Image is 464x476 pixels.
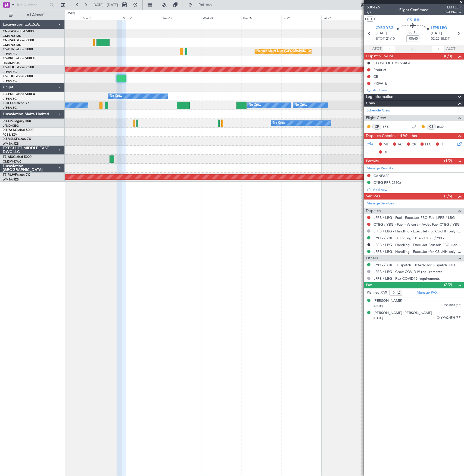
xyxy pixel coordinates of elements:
[3,70,17,74] a: LFPB/LBG
[3,173,30,177] a: T7-PJ29Falcon 7X
[3,142,19,146] a: WMSA/SZB
[367,108,390,113] a: Schedule Crew
[366,53,393,60] span: Dispatch To-Dos
[399,7,429,13] div: Flight Confirmed
[373,236,444,240] a: CYBG / YBG - Handling - TSAS CYBG / YBG
[3,39,15,42] span: CN-RAK
[372,124,381,130] div: CP
[3,48,33,51] a: CS-DTRFalcon 2000
[186,1,218,9] button: Refresh
[444,4,461,10] span: LMJ35H
[437,316,461,320] span: C4YM62NPH (PP)
[3,79,17,83] a: LFPB/LBG
[3,138,31,141] a: 9H-VSLKFalcon 7X
[3,138,16,141] span: 9H-VSLK
[3,155,13,159] span: T7-AIX
[431,26,447,31] span: LFPB LBG
[3,43,21,47] a: GMMN/CMN
[3,93,35,96] a: F-GPNJFalcon 900EX
[373,263,455,267] a: CYBG / YBG - Dispatch - JetAdvisor Dispatch JHH
[82,15,122,20] div: Sun 21
[373,242,461,247] a: LFPB / LBG - Handling - ExecuJet Brussels FBO Handling Abelag
[444,158,452,164] span: (1/2)
[367,4,380,10] span: 530426
[373,316,383,320] span: [DATE]
[440,142,444,147] span: FP
[366,94,393,100] span: Leg Information
[3,34,21,38] a: GMMN/CMN
[3,120,31,123] a: 9H-LPZLegacy 500
[242,15,282,20] div: Thu 25
[3,129,15,132] span: 9H-YAA
[444,10,461,15] span: Pref Charter
[3,30,34,33] a: CN-KASGlobal 5000
[3,52,17,56] a: LFPB/LBG
[362,15,401,20] div: Sun 28
[383,124,395,129] a: SPE
[256,47,317,55] div: Planned Maint Nice ([GEOGRAPHIC_DATA])
[427,124,436,130] div: CS
[366,282,372,288] span: Pax
[3,160,21,164] a: OMDW/DWC
[3,57,14,60] span: CS-RRC
[3,66,15,69] span: CS-DOU
[373,88,461,92] div: Add new
[3,129,33,132] a: 9H-YAAGlobal 5000
[162,15,202,20] div: Tue 23
[366,115,386,121] span: Flight Crew
[194,3,217,7] span: Refresh
[373,304,383,308] span: [DATE]
[6,11,59,19] button: All Aircraft
[446,46,455,52] span: ALDT
[407,17,421,23] span: CS-JHH
[384,150,388,155] span: DP
[3,48,14,51] span: CS-DTR
[417,290,437,295] a: Manage PAX
[373,310,432,316] div: [PERSON_NAME] [PERSON_NAME]
[384,142,389,147] span: MF
[441,36,450,42] span: ELDT
[366,255,378,262] span: Others
[367,201,394,206] a: Manage Services
[437,124,449,129] a: BLO
[92,2,118,7] span: [DATE] - [DATE]
[373,276,440,281] a: LFPB / LBG - Pax COVID19 requirements
[376,26,394,31] span: CYBG YBG
[441,303,461,308] span: U5555018 (PP)
[373,215,455,220] a: LFPB / LBG - Fuel - ExecuJet FBO Fuel LFPB / LBG
[425,142,431,147] span: FFC
[367,10,380,15] span: 2/2
[409,30,417,35] span: 05:15
[3,120,14,123] span: 9H-LPZ
[398,142,403,147] span: AC
[3,66,34,69] a: CS-DOUGlobal 6500
[373,173,389,178] div: CANPASS
[366,100,375,107] span: Crew
[3,106,17,110] a: LFPB/LBG
[373,67,386,72] div: Prebrief
[17,1,48,9] input: Trip Number
[373,61,411,65] div: CLOSE-OUT MESSAGE
[373,46,382,52] span: ATOT
[3,97,17,101] a: LFPB/LBG
[444,53,452,59] span: (0/3)
[282,15,322,20] div: Fri 26
[373,180,401,185] div: CYBG PPR 2110z
[3,39,34,42] a: CN-RAKGlobal 6000
[249,101,261,109] div: No Crew
[365,17,375,21] button: UTC
[383,46,396,52] input: --:--
[295,101,307,109] div: No Crew
[373,269,442,274] a: LFPB / LBG - Crew COVID19 requirements
[373,81,387,86] div: PRIVATE
[273,119,285,127] div: No Crew
[3,173,15,177] span: T7-PJ29
[386,36,395,42] span: 21:10
[202,15,242,20] div: Wed 24
[3,75,14,78] span: CS-JHH
[373,74,378,79] div: CB
[3,57,35,60] a: CS-RRCFalcon 900LX
[3,75,33,78] a: CS-JHHGlobal 6000
[3,102,15,105] span: F-HECD
[366,208,381,214] span: Dispatch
